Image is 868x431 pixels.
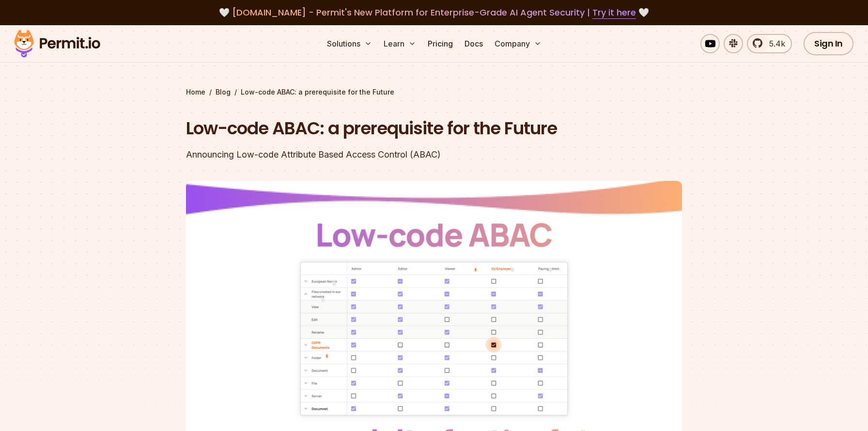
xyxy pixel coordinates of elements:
[186,87,205,97] a: Home
[186,87,682,97] div: / /
[804,32,853,55] a: Sign In
[747,34,792,53] a: 5.4k
[232,6,636,18] span: [DOMAIN_NAME] - Permit's New Platform for Enterprise-Grade AI Agent Security |
[186,148,558,161] div: Announcing Low-code Attribute Based Access Control (ABAC)
[763,38,785,49] span: 5.4k
[186,116,558,141] h1: Low-code ABAC: a prerequisite for the Future
[380,34,420,53] button: Learn
[424,34,457,53] a: Pricing
[592,6,636,19] a: Try it here
[10,27,105,60] img: Permit logo
[23,6,845,19] div: 🤍 🤍
[323,34,376,53] button: Solutions
[216,87,231,97] a: Blog
[491,34,545,53] button: Company
[461,34,487,53] a: Docs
